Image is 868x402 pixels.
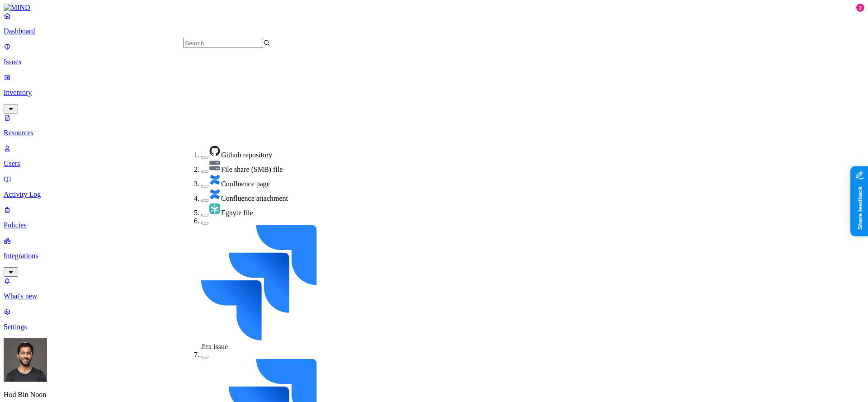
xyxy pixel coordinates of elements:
span: Egnyte file [221,209,253,217]
p: Integrations [4,252,864,260]
img: Hod Bin Noon [4,338,47,382]
img: confluence [208,188,221,201]
img: egnyte [208,203,221,215]
p: Activity Log [4,190,864,199]
p: Resources [4,129,864,137]
input: Search [183,38,263,48]
span: Confluence page [221,180,270,188]
img: jira [201,225,317,341]
a: Inventory [4,73,864,112]
a: Policies [4,206,864,229]
p: Dashboard [4,27,864,35]
img: github [208,145,221,157]
span: Jira issue [201,343,228,350]
a: What's new [4,277,864,300]
span: Confluence attachment [221,194,288,202]
a: Integrations [4,236,864,275]
img: fileshare-resource [208,159,221,172]
p: Hod Bin Noon [4,391,864,399]
div: 2 [856,4,864,12]
a: Settings [4,307,864,331]
p: Inventory [4,89,864,97]
a: Activity Log [4,175,864,199]
span: File share (SMB) file [221,166,283,173]
p: What's new [4,292,864,300]
a: Dashboard [4,12,864,35]
span: Github repository [221,151,272,159]
a: Issues [4,43,864,66]
p: Settings [4,323,864,331]
img: MIND [4,4,30,12]
a: MIND [4,4,864,12]
p: Issues [4,58,864,66]
p: Policies [4,221,864,229]
img: confluence [208,174,221,186]
a: Resources [4,114,864,137]
p: Users [4,160,864,168]
a: Users [4,144,864,168]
